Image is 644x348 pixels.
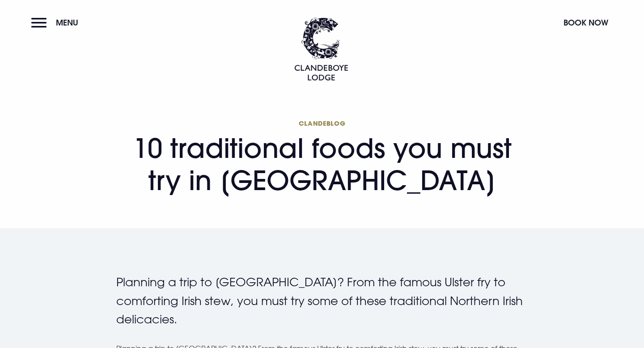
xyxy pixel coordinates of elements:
[294,17,348,81] img: Clandeboye Lodge
[31,13,83,32] button: Menu
[559,13,613,32] button: Book Now
[116,119,528,196] h1: 10 traditional foods you must try in [GEOGRAPHIC_DATA]
[116,119,528,127] span: Clandeblog
[56,17,78,28] span: Menu
[116,273,528,329] p: Planning a trip to [GEOGRAPHIC_DATA]? From the famous Ulster fry to comforting Irish stew, you mu...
